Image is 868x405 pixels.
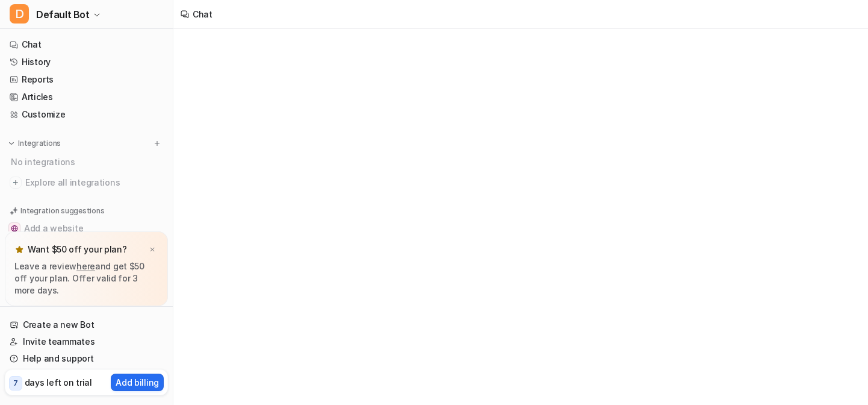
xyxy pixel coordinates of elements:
p: days left on trial [25,376,92,389]
a: here [76,261,95,271]
span: Default Bot [36,6,90,23]
div: Chat [193,8,212,20]
p: Integrations [18,139,61,148]
img: star [14,245,24,254]
p: Leave a review and get $50 off your plan. Offer valid for 3 more days. [14,260,158,297]
a: Create a new Bot [5,316,168,333]
a: Invite teammates [5,333,168,350]
img: x [149,246,156,254]
a: Chat [5,36,168,53]
div: No integrations [7,152,168,172]
img: Add a website [11,225,18,232]
a: Articles [5,89,168,105]
a: History [5,54,168,71]
a: Customize [5,106,168,123]
button: Add a websiteAdd a website [5,219,168,238]
button: Integrations [5,137,64,149]
p: Integration suggestions [20,206,104,216]
p: 7 [13,378,18,389]
p: Want $50 off your plan? [28,243,127,256]
a: Explore all integrations [5,174,168,191]
a: Reports [5,71,168,88]
img: expand menu [7,139,16,148]
span: D [10,4,29,24]
button: Add billing [111,374,164,391]
p: Add billing [116,376,159,389]
img: menu_add.svg [153,139,161,148]
img: explore all integrations [10,177,22,189]
span: Explore all integrations [25,173,163,192]
a: Help and support [5,350,168,367]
